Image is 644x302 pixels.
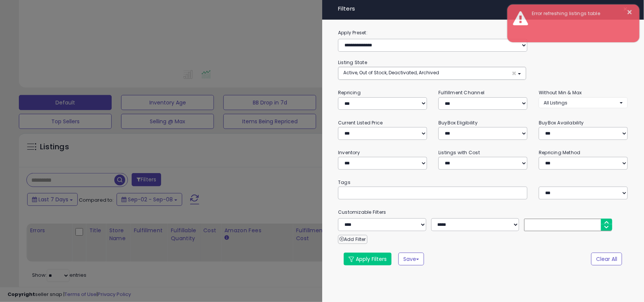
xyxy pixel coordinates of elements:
button: All Listings [539,97,628,108]
small: Listing State [338,59,367,66]
small: Without Min & Max [539,89,582,96]
button: Active, Out of Stock, Deactivated, Archived × [338,67,526,80]
span: × [512,69,516,77]
small: BuyBox Availability [539,120,584,126]
h4: Filters [338,6,628,12]
label: Apply Preset: [332,29,633,37]
button: × [627,8,633,17]
span: All Listings [544,100,567,106]
button: Save [398,253,424,265]
button: Apply Filters [344,253,392,265]
small: Inventory [338,149,360,156]
span: × [623,4,628,14]
small: BuyBox Eligibility [438,120,478,126]
small: Listings with Cost [438,149,480,156]
small: Repricing Method [539,149,581,156]
button: Clear All [591,253,622,265]
small: Customizable Filters [332,208,633,216]
small: Current Listed Price [338,120,383,126]
button: Add Filter [338,235,367,244]
span: Active, Out of Stock, Deactivated, Archived [343,69,439,76]
small: Tags [332,178,633,187]
small: Repricing [338,89,361,96]
button: × [620,4,631,14]
small: Fulfillment Channel [438,89,484,96]
div: Error refreshing listings table [526,10,634,17]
